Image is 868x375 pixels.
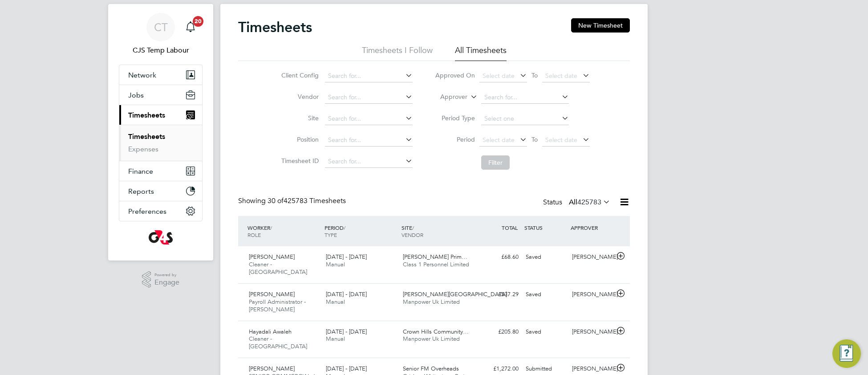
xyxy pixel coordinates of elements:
[128,145,158,153] a: Expenses
[324,231,337,238] span: TYPE
[483,136,515,144] span: Select date
[543,196,612,209] div: Status
[238,18,312,36] h2: Timesheets
[481,113,569,125] input: Select one
[326,328,367,335] span: [DATE] - [DATE]
[325,91,413,104] input: Search for...
[119,65,202,85] button: Network
[403,335,460,342] span: Manpower Uk Limited
[502,224,518,231] span: TOTAL
[403,290,507,298] span: [PERSON_NAME][GEOGRAPHIC_DATA]
[154,279,179,286] span: Engage
[403,365,459,372] span: Senior FM Overheads
[128,207,166,216] span: Preferences
[344,224,345,231] span: /
[403,253,467,261] span: [PERSON_NAME] Prim…
[119,45,203,56] span: CJS Temp Labour
[128,167,153,175] span: Finance
[128,71,156,79] span: Network
[249,290,295,298] span: [PERSON_NAME]
[577,198,601,207] span: 425783
[481,91,569,104] input: Search for...
[362,45,433,61] li: Timesheets I Follow
[455,45,507,61] li: All Timesheets
[435,135,475,143] label: Period
[326,290,367,298] span: [DATE] - [DATE]
[325,113,413,125] input: Search for...
[568,220,615,236] div: APPROVER
[483,72,515,80] span: Select date
[326,335,345,342] span: Manual
[279,71,319,79] label: Client Config
[142,271,180,288] a: Powered byEngage
[119,181,202,201] button: Reports
[832,339,861,368] button: Engage Resource Center
[522,325,568,339] div: Saved
[193,16,203,27] span: 20
[279,135,319,143] label: Position
[119,105,202,125] button: Timesheets
[529,69,540,81] span: To
[119,161,202,181] button: Finance
[402,231,423,238] span: VENDOR
[154,271,179,279] span: Powered by
[476,250,522,265] div: £68.60
[249,261,307,276] span: Cleaner - [GEOGRAPHIC_DATA]
[119,230,203,245] a: Go to home page
[568,325,615,339] div: [PERSON_NAME]
[182,13,199,41] a: 20
[128,111,165,119] span: Timesheets
[325,134,413,147] input: Search for...
[481,155,510,170] button: Filter
[249,365,295,372] span: [PERSON_NAME]
[435,114,475,122] label: Period Type
[403,261,469,268] span: Class 1 Personnel Limited
[403,328,469,335] span: Crown Hills Community…
[128,132,165,141] a: Timesheets
[249,328,292,335] span: Hayadali Awaleh
[249,298,306,313] span: Payroll Administrator - [PERSON_NAME]
[476,325,522,339] div: £205.80
[249,253,295,261] span: [PERSON_NAME]
[279,114,319,122] label: Site
[325,70,413,82] input: Search for...
[322,220,399,243] div: PERIOD
[268,196,346,205] span: 425783 Timesheets
[128,187,154,196] span: Reports
[568,250,615,265] div: [PERSON_NAME]
[403,298,460,306] span: Manpower Uk Limited
[149,230,173,245] img: g4s-logo-retina.png
[119,85,202,105] button: Jobs
[399,220,476,243] div: SITE
[545,136,577,144] span: Select date
[247,231,261,238] span: ROLE
[571,18,630,33] button: New Timesheet
[249,335,307,350] span: Cleaner - [GEOGRAPHIC_DATA]
[268,196,284,205] span: 30 of
[279,157,319,165] label: Timesheet ID
[238,196,348,206] div: Showing
[326,365,367,372] span: [DATE] - [DATE]
[119,13,203,56] a: CTCJS Temp Labour
[522,250,568,265] div: Saved
[326,298,345,306] span: Manual
[529,134,540,145] span: To
[522,220,568,236] div: STATUS
[435,71,475,79] label: Approved On
[325,155,413,168] input: Search for...
[569,198,610,207] label: All
[154,21,168,33] span: CT
[119,125,202,161] div: Timesheets
[568,287,615,302] div: [PERSON_NAME]
[545,72,577,80] span: Select date
[108,4,213,261] nav: Main navigation
[326,253,367,261] span: [DATE] - [DATE]
[326,261,345,268] span: Manual
[279,93,319,101] label: Vendor
[128,91,144,99] span: Jobs
[245,220,322,243] div: WORKER
[119,201,202,221] button: Preferences
[476,287,522,302] div: £537.29
[427,93,467,102] label: Approver
[522,287,568,302] div: Saved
